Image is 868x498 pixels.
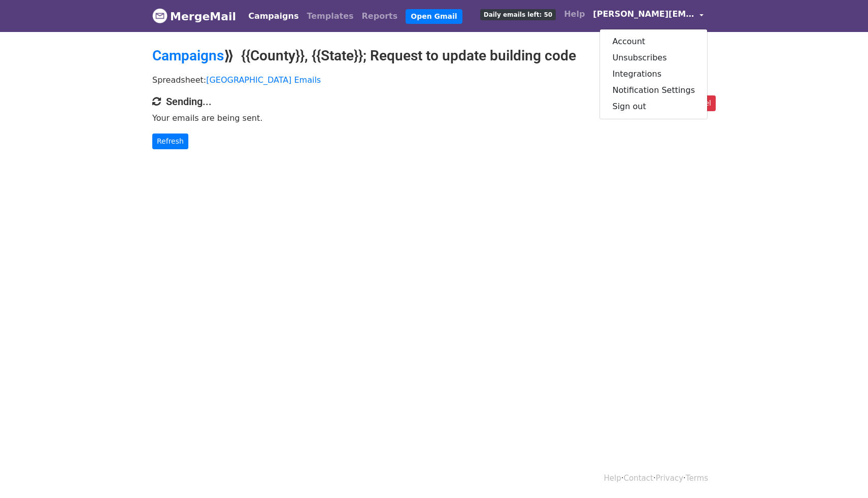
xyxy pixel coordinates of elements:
[624,474,653,483] a: Contact
[206,75,321,85] a: [GEOGRAPHIC_DATA] Emails
[152,8,168,23] img: MergeMail logo
[152,75,716,85] p: Spreadsheet:
[476,4,560,24] a: Daily emails left: 50
[600,82,707,98] a: Notification Settings
[152,6,236,27] a: MergeMail
[406,9,462,24] a: Open Gmail
[593,8,694,20] span: [PERSON_NAME][EMAIL_ADDRESS][DOMAIN_NAME]
[600,34,707,50] a: Account
[817,449,868,498] iframe: Chat Widget
[589,4,708,28] a: [PERSON_NAME][EMAIL_ADDRESS][DOMAIN_NAME]
[600,66,707,82] a: Integrations
[599,29,708,119] div: [PERSON_NAME][EMAIL_ADDRESS][DOMAIN_NAME]
[560,4,589,24] a: Help
[303,6,357,26] a: Templates
[604,474,621,483] a: Help
[656,474,683,483] a: Privacy
[244,6,303,26] a: Campaigns
[152,113,716,123] p: Your emails are being sent.
[686,474,708,483] a: Terms
[152,47,224,64] a: Campaigns
[152,95,716,108] h4: Sending...
[152,47,716,64] h2: ⟫ {{County}}, {{State}}; Request to update building code
[152,134,188,149] a: Refresh
[358,6,402,26] a: Reports
[480,9,556,20] span: Daily emails left: 50
[600,98,707,115] a: Sign out
[600,50,707,66] a: Unsubscribes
